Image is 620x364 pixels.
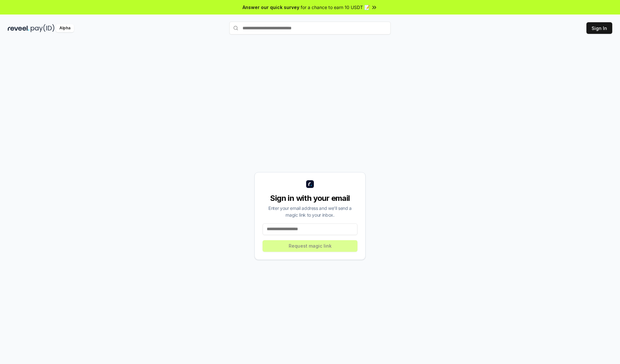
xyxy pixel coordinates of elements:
div: Alpha [56,24,74,32]
span: for a chance to earn 10 USDT 📝 [301,4,370,11]
div: Enter your email address and we’ll send a magic link to your inbox. [263,205,357,218]
span: Answer our quick survey [243,4,299,11]
img: logo_small [306,180,314,188]
img: reveel_dark [8,24,29,32]
img: pay_id [31,24,55,32]
div: Sign in with your email [263,193,357,203]
button: Sign In [586,22,612,34]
